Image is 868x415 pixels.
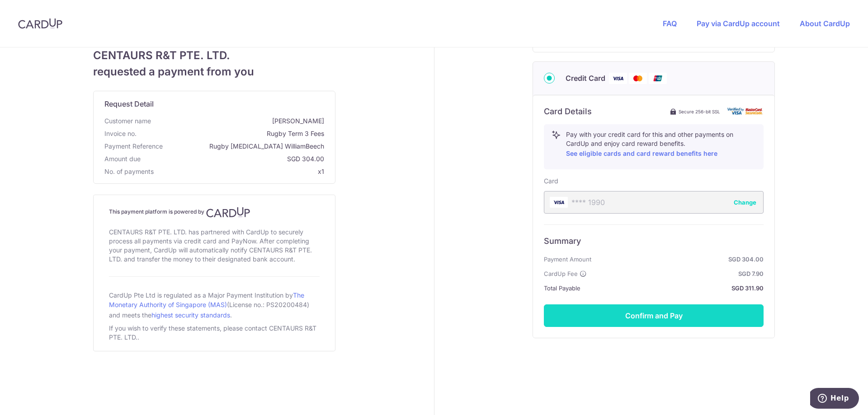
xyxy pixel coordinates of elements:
[544,304,764,327] button: Confirm and Pay
[566,149,717,157] a: See eligible cards and card reward benefits here
[566,130,756,159] p: Pay with your credit card for this and other payments on CardUp and enjoy card reward benefits.
[697,19,780,28] a: Pay via CardUp account
[566,73,605,84] span: Credit Card
[800,19,850,28] a: About CardUp
[166,142,324,151] span: Rugby [MEDICAL_DATA] WilliamBeech
[109,322,320,344] div: If you wish to verify these statements, please contact CENTAURS R&T PTE. LTD..
[155,117,324,126] span: [PERSON_NAME]
[104,167,154,176] span: No. of payments
[679,108,720,115] span: Secure 256-bit SSL
[109,207,320,218] h4: This payment platform is powered by
[104,142,163,150] span: translation missing: en.payment_reference
[544,254,591,265] span: Payment Amount
[544,106,592,117] h6: Card Details
[18,18,62,29] img: CardUp
[544,236,764,247] h6: Summary
[810,388,859,410] iframe: Opens a widget where you can find more information
[544,177,558,186] label: Card
[104,99,154,108] span: translation missing: en.request_detail
[595,254,764,265] strong: SGD 304.00
[734,198,756,207] button: Change
[93,64,335,80] span: requested a payment from you
[151,311,230,319] a: highest security standards
[140,129,324,138] span: Rugby Term 3 Fees
[144,154,324,163] span: SGD 304.00
[206,207,250,218] img: CardUp
[629,73,647,84] img: Mastercard
[109,226,320,266] div: CENTAURS R&T PTE. LTD. has partnered with CardUp to securely process all payments via credit card...
[649,73,667,84] img: Union Pay
[544,283,580,294] span: Total Payable
[544,268,578,279] span: CardUp Fee
[318,168,324,175] span: x1
[109,288,320,322] div: CardUp Pte Ltd is regulated as a Major Payment Institution by (License no.: PS20200484) and meets...
[104,154,141,163] span: Amount due
[727,107,764,115] img: card secure
[93,47,335,64] span: CENTAURS R&T PTE. LTD.
[104,117,151,126] span: Customer name
[663,19,677,28] a: FAQ
[590,268,764,279] strong: SGD 7.90
[104,129,137,138] span: Invoice no.
[584,283,764,294] strong: SGD 311.90
[544,73,764,84] div: Credit Card Visa Mastercard Union Pay
[609,73,627,84] img: Visa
